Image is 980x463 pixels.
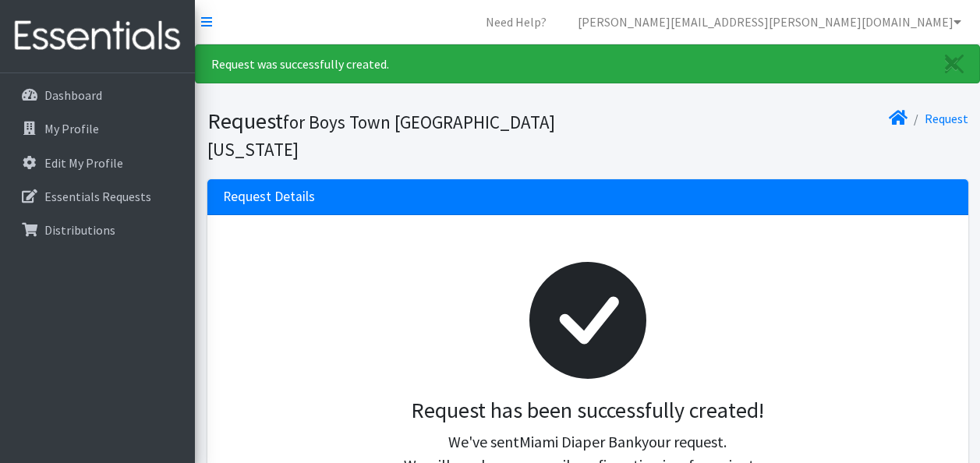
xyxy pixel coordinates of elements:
h3: Request Details [223,189,315,205]
a: My Profile [6,113,189,144]
span: Miami Diaper Bank [519,432,642,451]
a: Close [929,45,979,83]
p: My Profile [44,121,99,136]
p: Edit My Profile [44,155,123,171]
h3: Request has been successfully created! [235,398,940,424]
a: [PERSON_NAME][EMAIL_ADDRESS][PERSON_NAME][DOMAIN_NAME] [565,6,974,37]
small: for Boys Town [GEOGRAPHIC_DATA][US_STATE] [207,111,555,161]
a: Dashboard [6,80,189,111]
a: Request [925,111,968,126]
p: Distributions [44,222,115,238]
a: Essentials Requests [6,181,189,212]
p: Essentials Requests [44,189,151,204]
p: Dashboard [44,87,102,103]
a: Need Help? [473,6,559,37]
a: Edit My Profile [6,147,189,178]
a: Distributions [6,214,189,246]
div: Request was successfully created. [195,44,980,83]
img: HumanEssentials [6,10,189,62]
h1: Request [207,108,582,161]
